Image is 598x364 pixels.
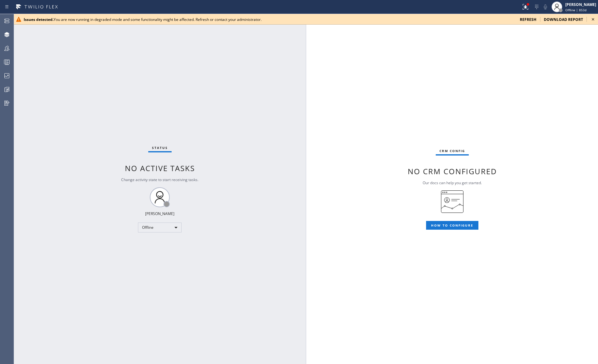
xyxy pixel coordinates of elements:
span: Our docs can help you get started. [423,180,482,185]
span: No CRM configured [408,166,497,176]
b: Issues detected. [24,17,54,22]
div: Offline [138,223,182,232]
span: refresh [520,17,536,22]
span: Status [152,146,168,150]
span: Offline | 853d [565,8,586,12]
div: [PERSON_NAME] [145,211,174,216]
button: Mute [541,2,550,11]
div: You are now running in degraded mode and some functionality might be affected. Refresh or contact... [24,17,515,22]
span: HOW TO CONFIGURE [431,223,473,228]
span: download report [544,17,583,22]
div: [PERSON_NAME] [565,2,596,7]
span: Change activity state to start receiving tasks. [121,177,198,182]
span: CRM config [439,149,465,153]
span: No active tasks [125,163,195,173]
button: HOW TO CONFIGURE [426,221,478,230]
